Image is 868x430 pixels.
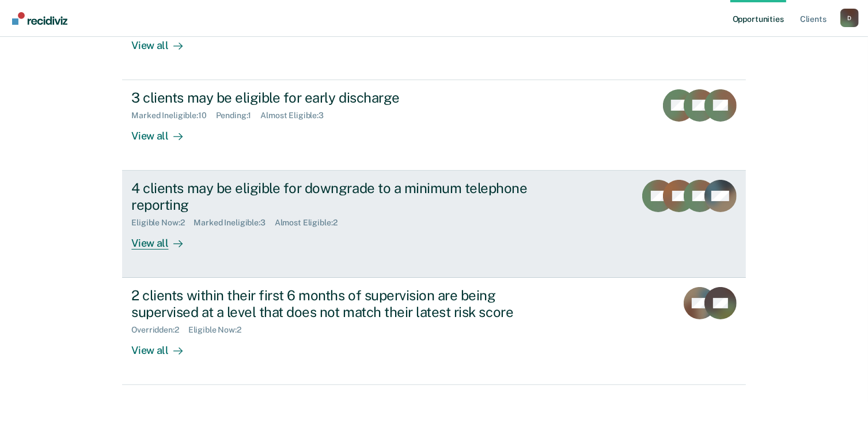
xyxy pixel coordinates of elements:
div: Overridden : 2 [131,325,188,335]
div: View all [131,120,196,142]
div: D [840,9,859,27]
div: Marked Ineligible : 3 [194,218,274,228]
div: Pending : 1 [216,111,261,120]
button: Profile dropdown button [840,9,859,27]
div: Eligible Now : 2 [188,325,251,335]
div: 4 clients may be eligible for downgrade to a minimum telephone reporting [131,180,536,213]
a: 3 clients may be eligible for early dischargeMarked Ineligible:10Pending:1Almost Eligible:3View all [122,80,745,171]
div: Almost Eligible : 2 [275,218,347,228]
div: Almost Eligible : 3 [260,111,333,120]
div: Marked Ineligible : 10 [131,111,215,120]
div: View all [131,227,196,250]
a: 4 clients may be eligible for downgrade to a minimum telephone reportingEligible Now:2Marked Inel... [122,171,745,278]
div: View all [131,334,196,357]
a: 2 clients within their first 6 months of supervision are being supervised at a level that does no... [122,278,745,385]
div: 3 clients may be eligible for early discharge [131,89,536,106]
div: View all [131,29,196,52]
img: Recidiviz [12,12,67,25]
div: Eligible Now : 2 [131,218,194,228]
div: 2 clients within their first 6 months of supervision are being supervised at a level that does no... [131,287,536,320]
